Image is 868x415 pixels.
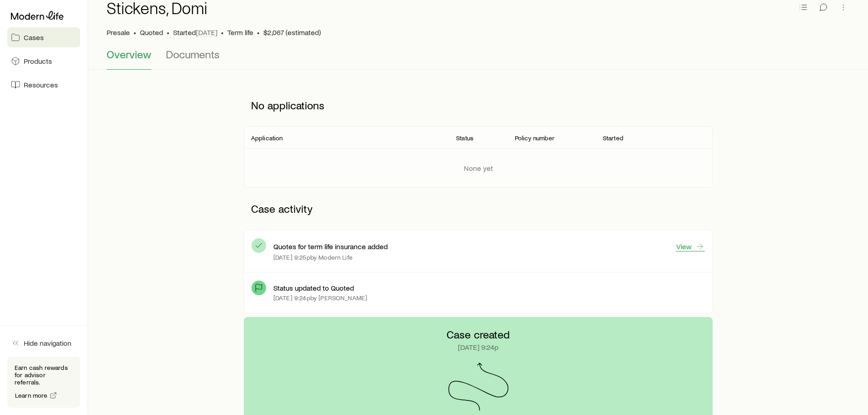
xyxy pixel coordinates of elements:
[173,28,217,37] p: Started
[251,134,283,142] p: Application
[515,134,555,142] p: Policy number
[107,28,130,37] p: Presale
[134,28,136,37] span: •
[15,392,48,399] span: Learn more
[464,164,493,173] p: None yet
[7,333,80,353] button: Hide navigation
[273,254,353,261] p: [DATE] 9:25p by Modern Life
[7,75,80,95] a: Resources
[676,241,705,251] a: View
[24,33,44,42] span: Cases
[24,56,52,66] span: Products
[140,28,163,37] span: Quoted
[7,51,80,71] a: Products
[15,364,73,386] p: Earn cash rewards for advisor referrals.
[227,28,253,37] span: Term life
[273,294,367,302] p: [DATE] 9:24p by [PERSON_NAME]
[458,343,498,352] p: [DATE] 9:24p
[7,27,80,47] a: Cases
[107,48,151,61] span: Overview
[273,283,354,292] p: Status updated to Quoted
[166,48,220,61] span: Documents
[263,28,321,37] span: $2,067 (estimated)
[273,242,388,251] p: Quotes for term life insurance added
[257,28,260,37] span: •
[603,134,623,142] p: Started
[167,28,169,37] span: •
[107,48,850,70] div: Case details tabs
[244,195,713,222] p: Case activity
[447,328,510,341] p: Case created
[24,338,72,348] span: Hide navigation
[196,28,217,37] span: [DATE]
[24,80,58,89] span: Resources
[7,357,80,408] div: Earn cash rewards for advisor referrals.Learn more
[221,28,224,37] span: •
[456,134,473,142] p: Status
[244,92,713,119] p: No applications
